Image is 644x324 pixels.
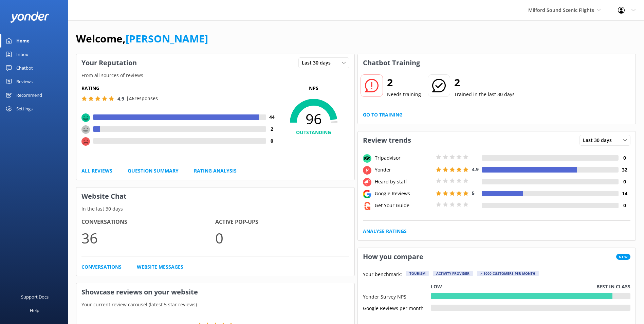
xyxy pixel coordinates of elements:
[21,290,49,304] div: Support Docs
[16,102,33,115] div: Settings
[373,154,434,162] div: Tripadvisor
[194,167,237,175] a: Rating Analysis
[278,129,349,136] h4: OUTSTANDING
[363,271,402,279] p: Your benchmark:
[266,113,278,121] h4: 44
[81,85,278,92] h5: Rating
[76,187,354,205] h3: Website Chat
[373,202,434,209] div: Get Your Guide
[126,32,208,46] a: [PERSON_NAME]
[596,283,630,290] p: Best in class
[16,61,33,75] div: Chatbot
[16,48,28,61] div: Inbox
[373,166,434,174] div: Yonder
[387,74,421,91] h2: 2
[358,54,425,72] h3: Chatbot Training
[10,12,49,23] img: yonder-white-logo.png
[215,218,349,227] h4: Active Pop-ups
[363,305,431,311] div: Google Reviews per month
[363,293,431,299] div: Yonder Survey NPS
[619,202,630,209] h4: 0
[215,227,349,249] p: 0
[81,218,215,227] h4: Conversations
[387,91,421,98] p: Needs training
[528,7,594,13] span: Milford Sound Scenic Flights
[472,190,475,196] span: 5
[472,166,479,173] span: 4.9
[117,95,124,102] span: 4.9
[433,271,473,276] div: Activity Provider
[76,54,142,72] h3: Your Reputation
[373,190,434,197] div: Google Reviews
[616,254,630,260] span: New
[128,167,179,175] a: Question Summary
[619,178,630,185] h4: 0
[137,263,183,271] a: Website Messages
[278,85,349,92] p: NPS
[363,111,403,119] a: Go to Training
[76,283,354,301] h3: Showcase reviews on your website
[619,166,630,174] h4: 32
[30,304,39,317] div: Help
[81,263,122,271] a: Conversations
[76,301,354,308] p: Your current review carousel (latest 5 star reviews)
[431,283,442,290] p: Low
[76,31,208,47] h1: Welcome,
[16,88,42,102] div: Recommend
[373,178,434,185] div: Heard by staff
[302,59,335,67] span: Last 30 days
[266,125,278,133] h4: 2
[477,271,539,276] div: > 1000 customers per month
[266,137,278,145] h4: 0
[278,110,349,127] span: 96
[16,34,30,48] div: Home
[81,167,112,175] a: All Reviews
[454,74,515,91] h2: 2
[583,137,616,144] span: Last 30 days
[454,91,515,98] p: Trained in the last 30 days
[76,72,354,79] p: From all sources of reviews
[406,271,429,276] div: Tourism
[363,228,407,235] a: Analyse Ratings
[619,154,630,162] h4: 0
[358,248,428,266] h3: How you compare
[16,75,33,88] div: Reviews
[76,205,354,213] p: In the last 30 days
[619,190,630,197] h4: 14
[126,95,158,102] p: | 46 responses
[81,227,215,249] p: 36
[358,131,416,149] h3: Review trends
